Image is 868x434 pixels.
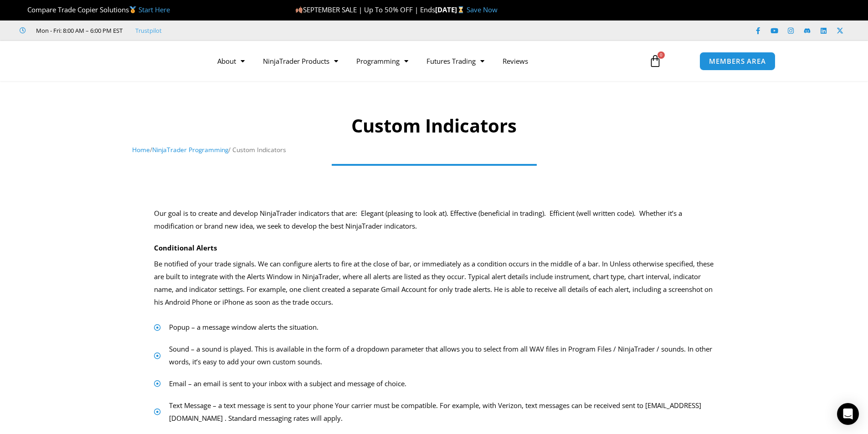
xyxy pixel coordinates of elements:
span: MEMBERS AREA [709,58,766,65]
span: Sound – a sound is played. This is available in the form of a dropdown parameter that allows you ... [167,343,714,368]
nav: Breadcrumb [132,144,736,156]
a: Trustpilot [135,25,162,36]
img: ⌛ [457,6,464,13]
img: LogoAI | Affordable Indicators – NinjaTrader [92,45,190,77]
div: Our goal is to create and develop NinjaTrader indicators that are: Elegant (pleasing to look at).... [154,207,714,233]
a: NinjaTrader Products [254,51,347,71]
img: 🥇 [129,6,136,13]
span: Compare Trade Copier Solutions [20,5,170,14]
a: Reviews [493,51,537,71]
a: Futures Trading [417,51,493,71]
img: 🍂 [296,6,303,13]
strong: Conditional Alerts [154,243,217,252]
p: Be notified of your trade signals. We can configure alerts to fire at the close of bar, or immedi... [154,258,714,308]
nav: Menu [208,51,638,71]
a: NinjaTrader Programming [152,145,228,154]
span: Popup – a message window alerts the situation. [167,321,318,334]
span: Email – an email is sent to your inbox with a subject and message of choice. [167,378,406,390]
div: Open Intercom Messenger [837,403,859,425]
a: Home [132,145,150,154]
a: Save Now [467,5,498,14]
a: About [208,51,254,71]
a: MEMBERS AREA [699,52,776,71]
a: 0 [635,48,675,74]
span: 0 [657,51,665,59]
img: 🏆 [20,6,27,13]
a: Start Here [139,5,170,14]
span: Text Message – a text message is sent to your phone Your carrier must be compatible. For example,... [167,399,714,425]
h1: Custom Indicators [132,113,736,138]
a: Programming [347,51,417,71]
span: Mon - Fri: 8:00 AM – 6:00 PM EST [34,25,123,36]
strong: [DATE] [435,5,467,14]
span: SEPTEMBER SALE | Up To 50% OFF | Ends [295,5,435,14]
